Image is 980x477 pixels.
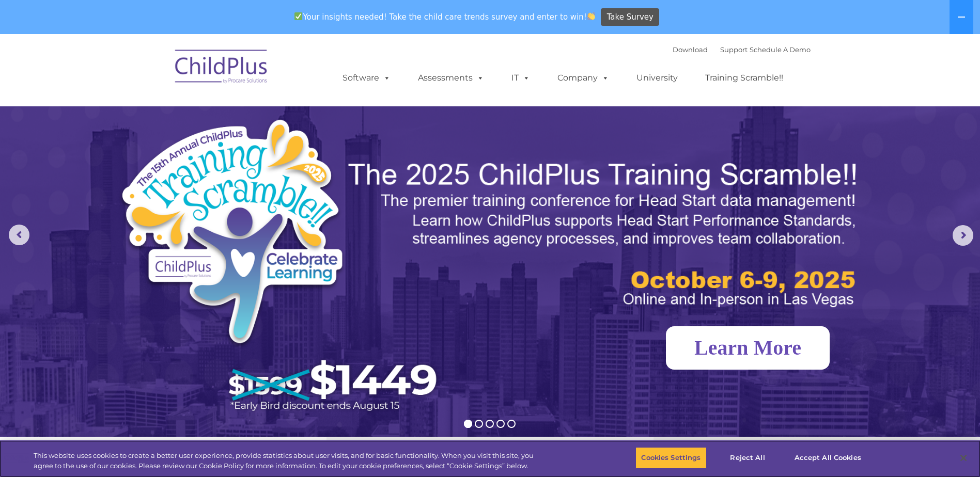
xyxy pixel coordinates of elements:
[501,68,540,88] a: IT
[34,451,539,471] div: This website uses cookies to create a better user experience, provide statistics about user visit...
[666,326,830,370] a: Learn More
[952,447,975,469] button: Close
[587,12,595,20] img: 👏
[408,68,494,88] a: Assessments
[547,68,619,88] a: Company
[720,45,748,54] a: Support
[673,45,811,54] font: |
[673,45,708,54] a: Download
[144,68,175,76] span: Last name
[332,68,401,88] a: Software
[144,110,188,118] span: Phone number
[601,8,659,26] a: Take Survey
[635,447,706,469] button: Cookies Settings
[695,68,794,88] a: Training Scramble!!
[607,8,654,26] span: Take Survey
[626,68,688,88] a: University
[715,447,780,469] button: Reject All
[290,7,600,27] span: Your insights needed! Take the child care trends survey and enter to win!
[294,12,302,20] img: ✅
[750,45,811,54] a: Schedule A Demo
[170,42,273,94] img: ChildPlus by Procare Solutions
[789,447,867,469] button: Accept All Cookies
